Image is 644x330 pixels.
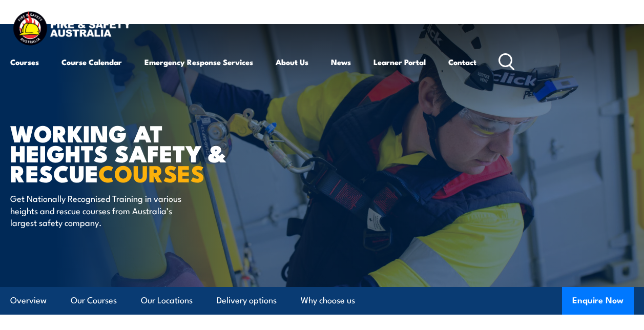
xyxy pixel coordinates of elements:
[98,155,204,190] strong: COURSES
[217,287,277,314] a: Delivery options
[10,50,39,74] a: Courses
[10,122,263,182] h1: WORKING AT HEIGHTS SAFETY & RESCUE
[141,287,193,314] a: Our Locations
[144,50,253,74] a: Emergency Response Services
[10,287,47,314] a: Overview
[301,287,355,314] a: Why choose us
[331,50,351,74] a: News
[562,287,634,315] button: Enquire Now
[10,192,197,228] p: Get Nationally Recognised Training in various heights and rescue courses from Australia’s largest...
[373,50,426,74] a: Learner Portal
[276,50,308,74] a: About Us
[448,50,476,74] a: Contact
[71,287,117,314] a: Our Courses
[61,50,122,74] a: Course Calendar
